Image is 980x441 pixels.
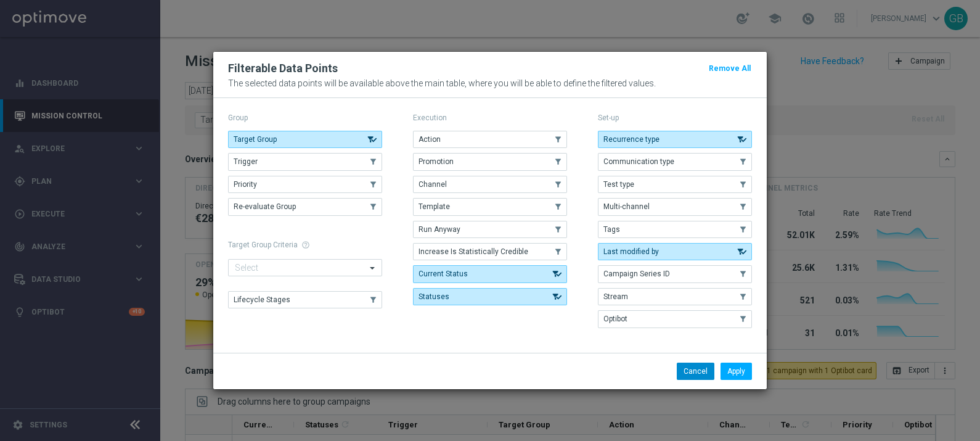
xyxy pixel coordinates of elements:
[603,247,659,256] span: Last modified by
[234,295,290,304] span: Lifecycle Stages
[598,310,752,328] button: Optibot
[603,270,670,278] span: Campaign Series ID
[413,153,567,170] button: Promotion
[413,131,567,148] button: Action
[598,113,752,123] p: Set-up
[603,157,674,166] span: Communication type
[413,265,567,282] button: Current Status
[413,221,567,238] button: Run Anyway
[419,292,449,301] span: Statuses
[228,176,382,193] button: Priority
[228,61,338,76] h2: Filterable Data Points
[234,157,258,166] span: Trigger
[413,176,567,193] button: Channel
[234,135,277,144] span: Target Group
[603,315,627,323] span: Optibot
[419,247,528,256] span: Increase Is Statistically Credible
[603,180,634,189] span: Test type
[598,265,752,282] button: Campaign Series ID
[228,241,382,249] h1: Target Group Criteria
[603,202,650,211] span: Multi-channel
[413,288,567,305] button: Statuses
[228,131,382,148] button: Target Group
[419,225,460,234] span: Run Anyway
[228,153,382,170] button: Trigger
[598,198,752,215] button: Multi-channel
[677,363,714,380] button: Cancel
[413,243,567,260] button: Increase Is Statistically Credible
[598,153,752,170] button: Communication type
[603,292,628,301] span: Stream
[234,202,296,211] span: Re-evaluate Group
[413,198,567,215] button: Template
[228,113,382,123] p: Group
[721,363,752,380] button: Apply
[419,157,454,166] span: Promotion
[419,180,447,189] span: Channel
[419,270,468,278] span: Current Status
[598,243,752,260] button: Last modified by
[228,198,382,215] button: Re-evaluate Group
[234,180,257,189] span: Priority
[419,202,450,211] span: Template
[419,135,441,144] span: Action
[413,113,567,123] p: Execution
[598,176,752,193] button: Test type
[708,62,752,75] button: Remove All
[603,225,620,234] span: Tags
[598,131,752,148] button: Recurrence type
[228,78,752,88] p: The selected data points will be available above the main table, where you will be able to define...
[228,291,382,308] button: Lifecycle Stages
[598,288,752,305] button: Stream
[301,241,310,249] span: help_outline
[603,135,659,144] span: Recurrence type
[598,221,752,238] button: Tags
